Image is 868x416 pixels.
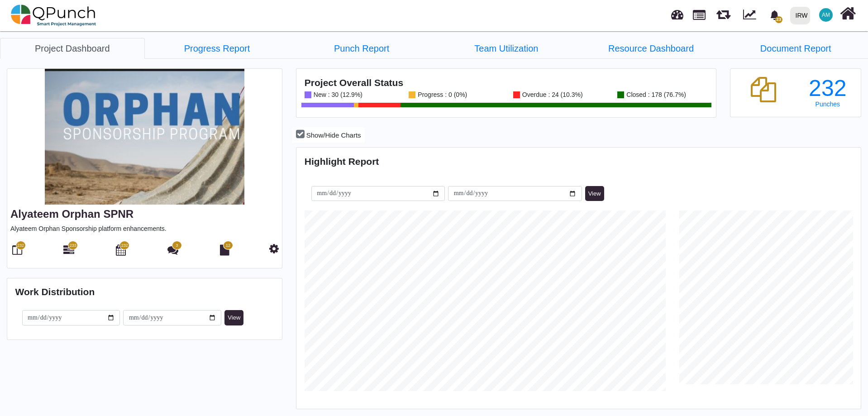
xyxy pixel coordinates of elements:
i: Punch Discussion [167,244,178,255]
span: Show/Hide Charts [306,131,361,139]
span: 3 [176,243,178,249]
a: bell fill23 [764,0,787,29]
span: Asad Malik [819,8,833,22]
p: Alyateem Orphan Sponsorship platform enhancements. [10,224,279,234]
div: Closed : 178 (76.7%) [624,91,686,98]
div: Overdue : 24 (10.3%) [520,91,583,98]
span: Dashboard [671,5,683,19]
a: Team Utilization [434,38,579,59]
a: 233 [63,248,74,255]
div: Dynamic Report [739,0,764,30]
i: Project Settings [269,243,279,254]
span: 233 [70,243,76,249]
span: Releases [716,5,730,19]
i: Home [840,5,856,22]
span: Projects [693,6,706,20]
h4: Highlight Report [305,156,853,167]
span: Punches [816,100,840,108]
div: Progress : 0 (0%) [415,91,467,98]
a: Progress Report [145,38,290,59]
a: Alyateem Orphan SPNR [10,208,134,220]
span: 232 [17,243,24,249]
div: New : 30 (12.9%) [311,91,362,98]
h4: Project Overall Status [305,77,708,88]
i: Calendar [116,244,126,255]
li: Alyateem Orphan SPNR [434,38,579,58]
a: Punch Report [289,38,434,59]
span: 23 [775,16,782,23]
span: 232 [121,243,128,249]
button: View [224,310,243,325]
button: Show/Hide Charts [292,127,364,143]
a: 232 Punches [802,77,853,108]
a: Document Report [723,38,868,59]
svg: bell fill [770,10,779,20]
i: Gantt [63,244,74,255]
a: Resource Dashboard [579,38,724,59]
button: View [585,186,604,201]
span: 12 [226,243,230,249]
div: Notification [767,7,782,23]
i: Document Library [220,244,229,255]
div: IRW [796,8,808,24]
div: 232 [802,77,853,100]
h4: Work Distribution [15,286,274,297]
a: IRW [786,0,814,30]
img: qpunch-sp.fa6292f.png [11,2,96,29]
span: AM [822,12,830,18]
a: AM [814,0,838,29]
